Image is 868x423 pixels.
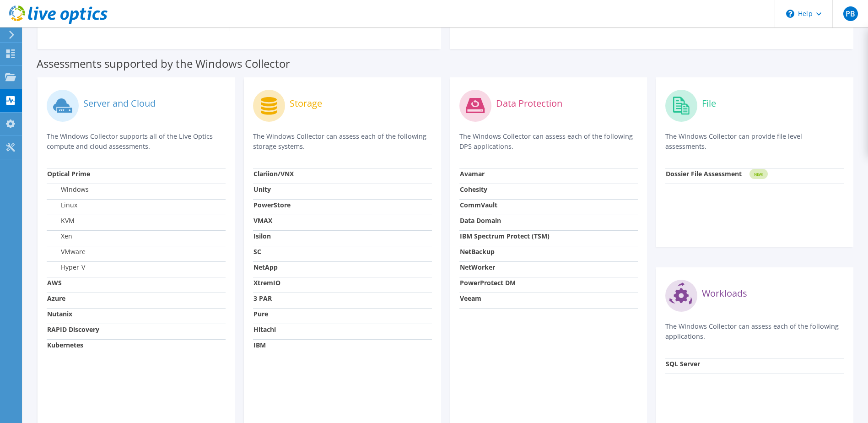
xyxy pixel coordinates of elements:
[47,263,85,272] label: Hyper-V
[460,278,516,287] strong: PowerProtect DM
[253,201,291,209] strong: PowerStore
[47,309,72,318] strong: Nutanix
[47,341,83,349] strong: Kubernetes
[665,321,844,342] p: The Windows Collector can assess each of the following applications.
[47,294,65,303] strong: Azure
[37,59,290,68] label: Assessments supported by the Windows Collector
[460,201,497,209] strong: CommVault
[702,289,747,298] label: Workloads
[253,131,432,152] p: The Windows Collector can assess each of the following storage systems.
[460,185,487,194] strong: Cohesity
[83,99,156,108] label: Server and Cloud
[253,247,261,256] strong: SC
[496,99,562,108] label: Data Protection
[290,99,322,108] label: Storage
[47,247,86,256] label: VMware
[47,325,99,334] strong: RAPID Discovery
[754,172,763,177] tspan: NEW!
[786,10,794,18] svg: \n
[253,263,278,271] strong: NetApp
[460,263,495,271] strong: NetWorker
[459,131,638,152] p: The Windows Collector can assess each of the following DPS applications.
[253,232,271,240] strong: Isilon
[702,99,716,108] label: File
[460,247,495,256] strong: NetBackup
[253,185,271,194] strong: Unity
[47,131,226,152] p: The Windows Collector supports all of the Live Optics compute and cloud assessments.
[253,341,266,349] strong: IBM
[47,201,77,210] label: Linux
[253,169,294,178] strong: Clariion/VNX
[843,6,858,21] span: PB
[47,232,72,241] label: Xen
[460,216,501,225] strong: Data Domain
[253,325,276,334] strong: Hitachi
[253,309,268,318] strong: Pure
[47,216,75,225] label: KVM
[460,232,550,240] strong: IBM Spectrum Protect (TSM)
[460,169,485,178] strong: Avamar
[47,185,89,194] label: Windows
[47,278,62,287] strong: AWS
[253,294,272,303] strong: 3 PAR
[253,278,280,287] strong: XtremIO
[47,169,90,178] strong: Optical Prime
[666,359,700,368] strong: SQL Server
[253,216,272,225] strong: VMAX
[666,169,742,178] strong: Dossier File Assessment
[665,131,844,152] p: The Windows Collector can provide file level assessments.
[460,294,481,303] strong: Veeam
